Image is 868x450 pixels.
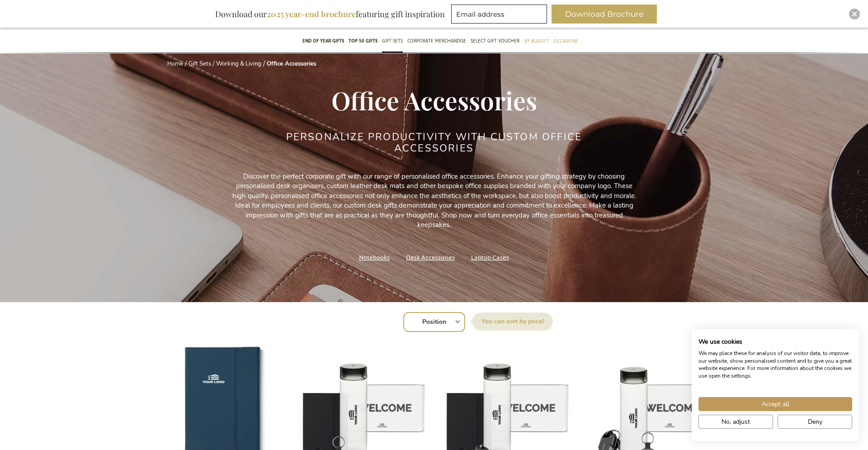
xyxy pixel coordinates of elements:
[406,251,455,264] a: Desk Accessories
[524,36,548,46] span: By Budget
[762,399,789,409] span: Accept all
[349,36,377,46] span: TOP 50 Gifts
[553,36,577,46] span: Occasions
[267,9,356,19] b: 2025 year-end brochure
[216,60,261,68] a: Working & Living
[698,338,852,346] h2: We use cookies
[722,417,750,426] span: No, adjust
[472,313,553,331] label: Sort By
[451,5,547,24] input: Email address
[849,9,860,19] div: Close
[382,36,403,46] span: Gift Sets
[852,11,857,17] img: Close
[231,172,637,230] p: Discover the perfect corporate gift with our range of personalised office accessories. Enhance yo...
[331,83,537,117] span: Office Accessories
[211,5,449,24] div: Download our featuring gift inspiration
[698,350,852,380] p: We may place these for analysis of our visitor data, to improve our website, show personalised co...
[167,60,183,68] a: Home
[267,60,316,68] strong: Office Accessories
[451,5,550,26] form: marketing offers and promotions
[189,60,211,68] a: Gift Sets
[359,251,390,264] a: Notebooks
[778,415,852,429] button: Deny all cookies
[698,415,773,429] button: Adjust cookie preferences
[552,5,657,24] button: Download Brochure
[808,417,822,426] span: Deny
[471,36,519,46] span: Select Gift Voucher
[264,132,604,153] h2: Personalize Productivity with Custom Office Accessories
[302,36,344,46] span: End of year gifts
[407,36,466,46] span: Corporate Merchandise
[698,397,852,411] button: Accept all cookies
[471,251,509,264] a: Laptop Cases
